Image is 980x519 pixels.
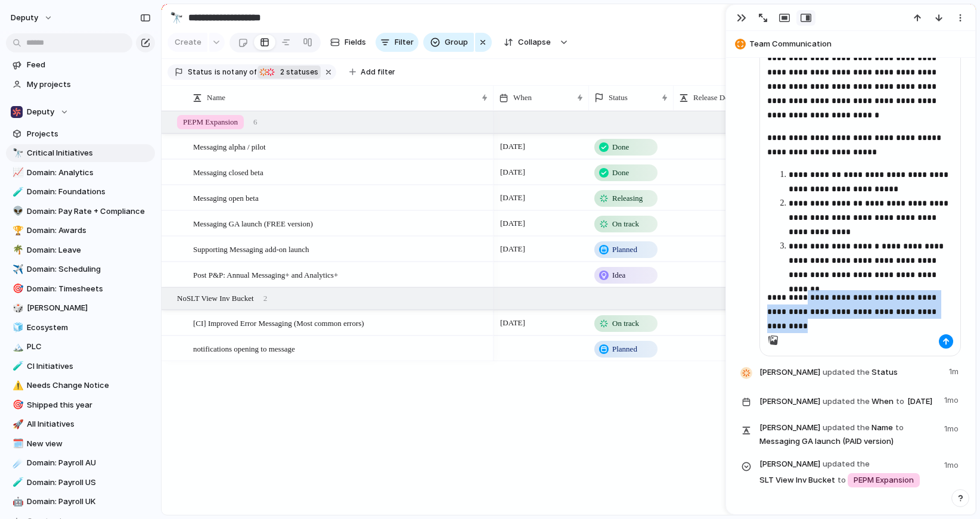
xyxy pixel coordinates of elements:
span: not [221,67,234,77]
span: [DATE] [497,216,528,231]
span: CI Initiatives [27,360,151,372]
a: 🧪CI Initiatives [6,358,155,375]
span: PEPM Expansion [183,116,238,128]
span: to [838,474,846,486]
div: 🧊 [13,321,21,334]
a: 🎲[PERSON_NAME] [6,299,155,317]
span: to [896,396,904,408]
div: 🎲 [13,302,21,315]
span: [DATE] [497,316,528,330]
span: Messaging open beta [193,191,259,204]
span: Planned [612,343,637,355]
button: 🚀 [11,418,23,430]
button: Group [423,33,474,52]
div: 🌴Domain: Leave [6,241,155,259]
a: ✈️Domain: Scheduling [6,260,155,278]
div: 🏆Domain: Awards [6,222,155,240]
span: Domain: Payroll UK [27,496,151,508]
span: When [759,392,937,410]
button: 🌴 [11,244,23,256]
div: 🗓️ [13,437,21,450]
a: 🎯Domain: Timesheets [6,280,155,298]
span: deputy [11,12,38,24]
span: Messaging closed beta [193,165,263,179]
span: 2 [263,293,268,304]
div: 🧪 [13,185,21,199]
span: Domain: Payroll US [27,477,151,489]
span: 6 [253,116,258,128]
span: notifications opening to message [193,341,295,355]
button: ⚠️ [11,380,23,391]
a: 🧊Ecosystem [6,319,155,337]
span: 2 [277,67,286,76]
a: 🏔️PLC [6,338,155,356]
div: ⚠️ [13,379,21,393]
span: [DATE] [497,165,528,179]
span: [PERSON_NAME] [759,458,820,470]
div: ✈️ [13,263,21,276]
span: 1mo [944,457,961,471]
a: ⚠️Needs Change Notice [6,377,155,394]
button: 🧪 [11,360,23,372]
span: [DATE] [497,139,528,154]
span: Messaging alpha / pilot [193,139,266,153]
a: 🎯Shipped this year [6,396,155,414]
span: statuses [277,67,318,77]
button: 🎯 [11,399,23,411]
a: 📈Domain: Analytics [6,164,155,182]
span: PEPM Expansion [854,474,914,486]
div: 🧪Domain: Foundations [6,183,155,201]
button: 🎯 [11,283,23,295]
span: 1mo [944,392,961,406]
span: Add filter [361,67,395,77]
div: 🤖 [13,495,21,509]
div: 🏔️ [13,340,21,354]
div: 🗓️New view [6,435,155,453]
button: Add filter [342,64,402,80]
button: 🤖 [11,496,23,508]
div: 👽Domain: Pay Rate + Compliance [6,203,155,220]
a: ☄️Domain: Payroll AU [6,454,155,472]
span: Domain: Payroll AU [27,457,151,469]
button: isnotany of [212,66,259,79]
span: 1mo [944,421,961,435]
span: Status [188,67,212,77]
span: Name [207,92,225,104]
a: 🧪Domain: Payroll US [6,474,155,492]
span: Name Messaging GA launch (PAID version) [759,421,937,447]
button: 📈 [11,167,23,179]
span: Projects [27,128,151,140]
button: 🧪 [11,186,23,198]
button: 2 statuses [258,66,321,79]
span: Domain: Foundations [27,186,151,198]
span: Domain: Awards [27,225,151,237]
div: 🚀All Initiatives [6,415,155,433]
span: [PERSON_NAME] [759,396,820,408]
span: Group [445,36,468,48]
span: updated the [823,458,870,470]
span: [PERSON_NAME] [759,366,820,378]
span: Supporting Messaging add-on launch [193,242,309,256]
span: Shipped this year [27,399,151,411]
span: updated the [823,422,870,434]
div: 🧪 [13,476,21,489]
span: Filter [395,36,414,48]
span: [PERSON_NAME] [27,302,151,314]
div: 🔭 [170,10,183,26]
span: updated the [823,396,870,408]
span: Done [612,141,629,153]
div: 🚀 [13,418,21,431]
button: 🎲 [11,302,23,314]
span: Fields [345,36,366,48]
button: 🧪 [11,477,23,489]
div: 🏆 [13,224,21,238]
div: 📈 [13,166,21,179]
span: Deputy [27,106,54,118]
span: Releasing [612,192,643,204]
